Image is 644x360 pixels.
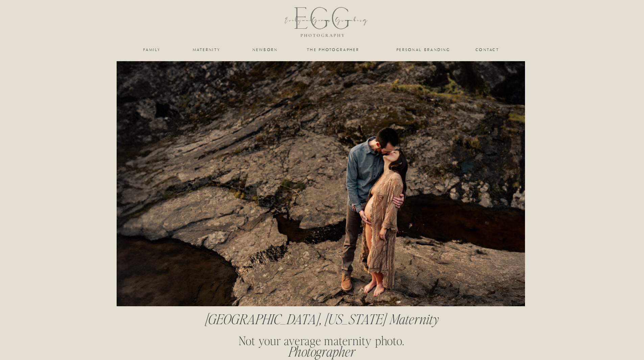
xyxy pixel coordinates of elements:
[252,48,279,52] a: newborn
[153,332,490,357] h2: Not your average maternity photo.
[300,48,367,52] a: the photographer
[139,48,166,52] a: family
[201,303,443,319] h1: [GEOGRAPHIC_DATA], [US_STATE] Maternity Photographer
[396,48,451,52] a: personal branding
[193,48,220,52] a: maternity
[476,48,500,52] a: Contact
